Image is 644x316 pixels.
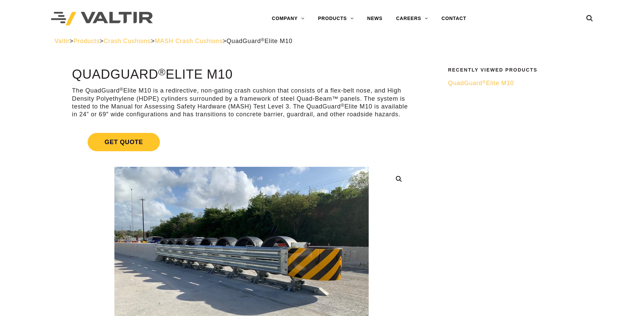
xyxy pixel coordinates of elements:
sup: ® [482,79,486,84]
sup: ® [341,103,345,108]
a: CONTACT [435,12,473,25]
a: Get Quote [72,125,411,159]
img: Valtir [51,12,153,26]
sup: ® [158,66,166,77]
a: CAREERS [389,12,435,25]
h2: Recently Viewed Products [448,67,585,73]
span: QuadGuard Elite M10 [226,38,292,44]
a: Products [73,38,99,44]
a: PRODUCTS [311,12,361,25]
a: Crash Cushions [104,38,151,44]
a: Valtir [55,38,70,44]
sup: ® [120,87,124,92]
sup: ® [261,37,265,42]
a: QuadGuard®Elite M10 [448,79,585,87]
div: > > > > [55,37,590,45]
a: COMPANY [265,12,311,25]
span: QuadGuard Elite M10 [448,80,514,86]
a: MASH Crash Cushions [155,38,223,44]
span: Get Quote [88,133,160,151]
p: The QuadGuard Elite M10 is a redirective, non-gating crash cushion that consists of a flex-belt n... [72,87,411,119]
a: NEWS [361,12,389,25]
h1: QuadGuard Elite M10 [72,67,411,82]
